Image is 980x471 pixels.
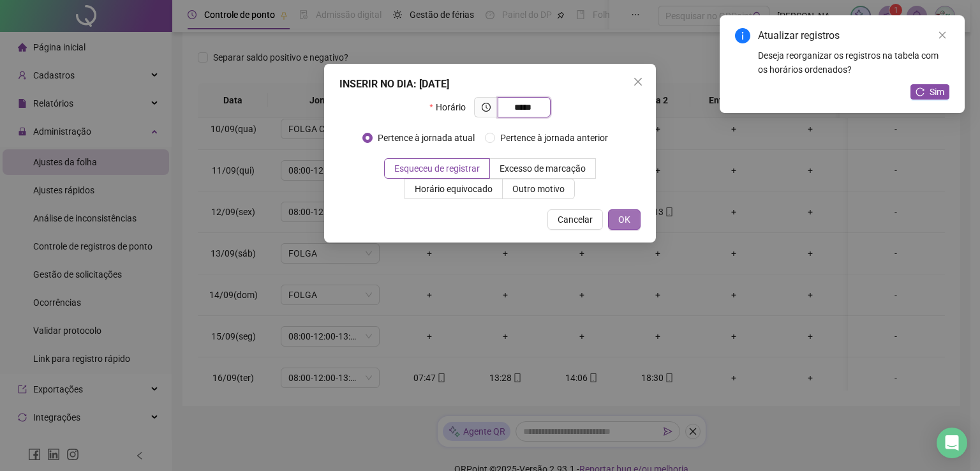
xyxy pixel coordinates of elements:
[930,85,944,99] span: Sim
[618,213,630,227] span: OK
[758,49,949,77] div: Deseja reorganizar os registros na tabela com os horários ordenados?
[373,131,480,145] span: Pertence à jornada atual
[916,87,924,96] span: reload
[910,84,949,100] button: Sim
[415,184,493,194] span: Horário equivocado
[495,131,613,145] span: Pertence à jornada anterior
[512,184,565,194] span: Outro motivo
[394,163,480,174] span: Esqueceu de registrar
[758,28,949,43] div: Atualizar registros
[608,209,641,230] button: OK
[547,209,603,230] button: Cancelar
[938,31,947,40] span: close
[500,163,586,174] span: Excesso de marcação
[735,28,750,43] span: info-circle
[429,97,473,117] label: Horário
[935,28,949,42] a: Close
[937,428,967,458] div: Open Intercom Messenger
[633,77,643,87] span: close
[482,103,491,112] span: clock-circle
[339,77,641,92] div: INSERIR NO DIA : [DATE]
[558,213,593,227] span: Cancelar
[628,71,648,92] button: Close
